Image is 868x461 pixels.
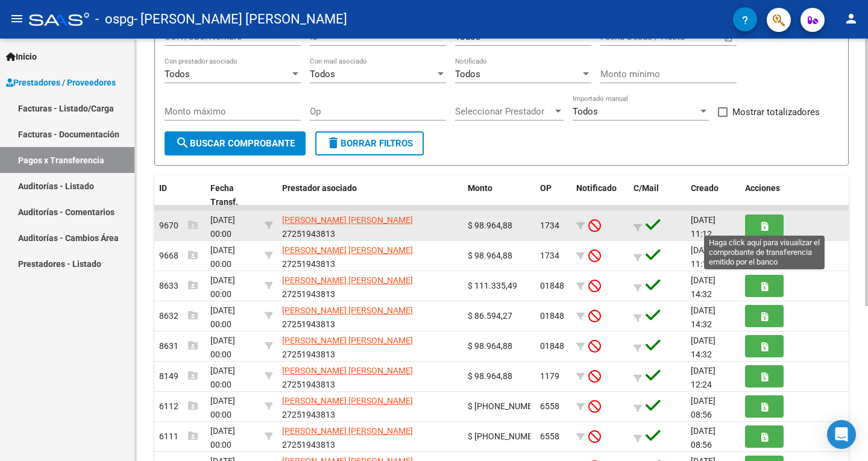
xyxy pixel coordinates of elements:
[210,275,235,299] span: [DATE] 00:00
[159,371,198,381] span: 8149
[844,11,858,26] mat-icon: person
[206,175,260,215] datatable-header-cell: Fecha Transf.
[165,131,306,155] button: Buscar Comprobante
[468,221,512,230] span: $ 98.964,88
[540,431,559,441] span: 6558
[159,251,198,260] span: 9668
[468,341,512,351] span: $ 98.964,88
[175,138,295,149] span: Buscar Comprobante
[326,138,413,149] span: Borrar Filtros
[540,371,559,381] span: 1179
[159,183,167,193] span: ID
[210,183,238,207] span: Fecha Transf.
[315,131,424,155] button: Borrar Filtros
[210,426,235,450] span: [DATE] 00:00
[691,245,715,269] span: [DATE] 11:12
[282,275,413,299] span: 27251943813
[540,341,564,351] span: 01848
[629,175,686,215] datatable-header-cell: C/Mail
[282,306,413,329] span: 27251943813
[6,76,116,89] span: Prestadores / Proveedores
[740,175,849,215] datatable-header-cell: Acciones
[691,426,715,450] span: [DATE] 08:56
[540,221,559,230] span: 1734
[282,183,357,193] span: Prestador asociado
[576,183,617,193] span: Notificado
[282,396,413,419] span: 27251943813
[310,69,335,80] span: Todos
[159,281,198,290] span: 8633
[165,69,190,80] span: Todos
[210,336,235,359] span: [DATE] 00:00
[732,105,820,119] span: Mostrar totalizadores
[468,251,512,260] span: $ 98.964,88
[159,401,198,411] span: 6112
[210,215,235,239] span: [DATE] 00:00
[634,183,659,193] span: C/Mail
[282,245,413,269] span: 27251943813
[159,431,198,441] span: 6111
[282,275,413,285] span: [PERSON_NAME] [PERSON_NAME]
[540,281,564,290] span: 01848
[282,366,413,375] span: [PERSON_NAME] [PERSON_NAME]
[95,6,134,33] span: - ospg
[540,311,564,321] span: 01848
[282,366,413,389] span: 27251943813
[210,366,235,389] span: [DATE] 00:00
[282,306,413,315] span: [PERSON_NAME] [PERSON_NAME]
[468,371,512,381] span: $ 98.964,88
[210,306,235,329] span: [DATE] 00:00
[722,31,736,45] button: Open calendar
[691,396,715,419] span: [DATE] 08:56
[691,366,715,389] span: [DATE] 12:24
[175,136,190,150] mat-icon: search
[540,401,559,411] span: 6558
[468,311,512,321] span: $ 86.594,27
[159,341,198,351] span: 8631
[282,336,413,345] span: [PERSON_NAME] [PERSON_NAME]
[691,183,719,193] span: Creado
[573,106,598,117] span: Todos
[540,183,552,193] span: OP
[468,431,557,441] span: $ [PHONE_NUMBER],00
[159,221,198,230] span: 9670
[468,401,557,411] span: $ [PHONE_NUMBER],00
[210,396,235,419] span: [DATE] 00:00
[468,281,517,290] span: $ 111.335,49
[154,175,206,215] datatable-header-cell: ID
[535,175,571,215] datatable-header-cell: OP
[691,306,715,329] span: [DATE] 14:32
[326,136,341,150] mat-icon: delete
[210,245,235,269] span: [DATE] 00:00
[277,175,463,215] datatable-header-cell: Prestador asociado
[691,215,715,239] span: [DATE] 11:12
[745,183,780,193] span: Acciones
[134,6,347,33] span: - [PERSON_NAME] [PERSON_NAME]
[691,336,715,359] span: [DATE] 14:32
[282,426,413,450] span: 27251943813
[463,175,535,215] datatable-header-cell: Monto
[827,420,856,449] div: Open Intercom Messenger
[282,426,413,436] span: [PERSON_NAME] [PERSON_NAME]
[691,275,715,299] span: [DATE] 14:32
[282,336,413,359] span: 27251943813
[282,215,413,225] span: [PERSON_NAME] [PERSON_NAME]
[686,175,740,215] datatable-header-cell: Creado
[282,215,413,239] span: 27251943813
[10,11,24,26] mat-icon: menu
[540,251,559,260] span: 1734
[6,50,37,63] span: Inicio
[282,396,413,406] span: [PERSON_NAME] [PERSON_NAME]
[455,106,553,117] span: Seleccionar Prestador
[468,183,492,193] span: Monto
[282,245,413,255] span: [PERSON_NAME] [PERSON_NAME]
[571,175,629,215] datatable-header-cell: Notificado
[159,311,198,321] span: 8632
[455,69,480,80] span: Todos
